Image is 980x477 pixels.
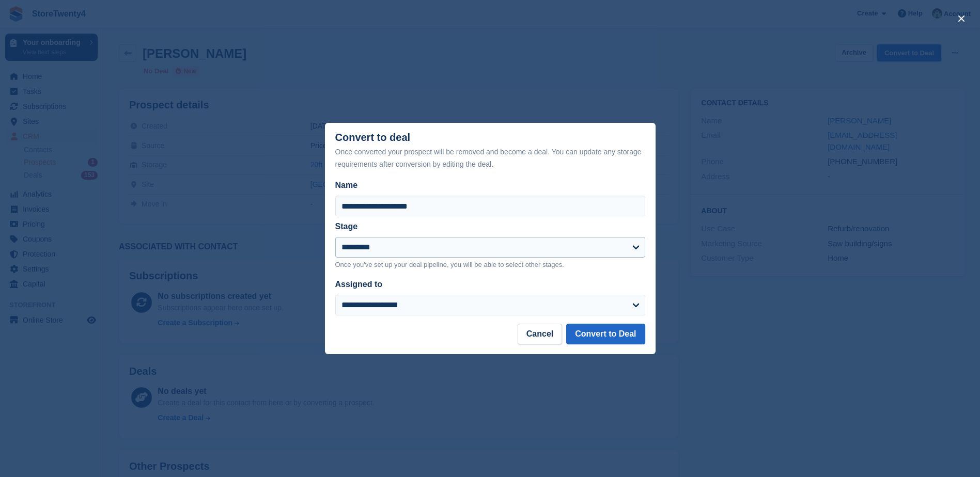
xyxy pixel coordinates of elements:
label: Assigned to [335,280,383,289]
button: Cancel [518,324,562,344]
div: Once converted your prospect will be removed and become a deal. You can update any storage requir... [335,146,645,170]
p: Once you've set up your deal pipeline, you will be able to select other stages. [335,260,645,270]
div: Convert to deal [335,132,645,170]
button: close [953,10,970,27]
label: Name [335,179,645,192]
button: Convert to Deal [566,324,645,344]
label: Stage [335,222,358,231]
